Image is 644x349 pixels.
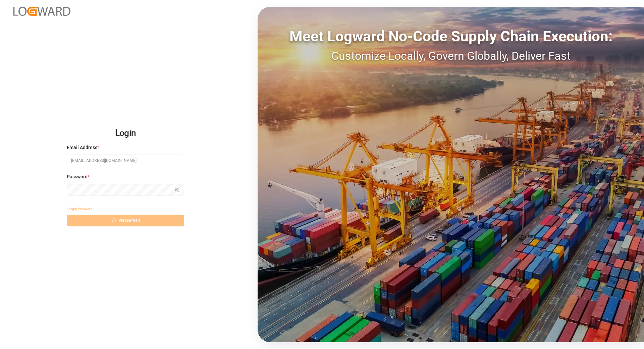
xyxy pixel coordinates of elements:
[13,7,70,16] img: Logward_new_orange.png
[67,144,97,151] span: Email Address
[258,47,644,64] div: Customize Locally, Govern Globally, Deliver Fast
[67,155,184,166] input: Enter your email
[258,25,644,47] div: Meet Logward No-Code Supply Chain Execution:
[67,173,88,180] span: Password
[67,123,184,144] h2: Login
